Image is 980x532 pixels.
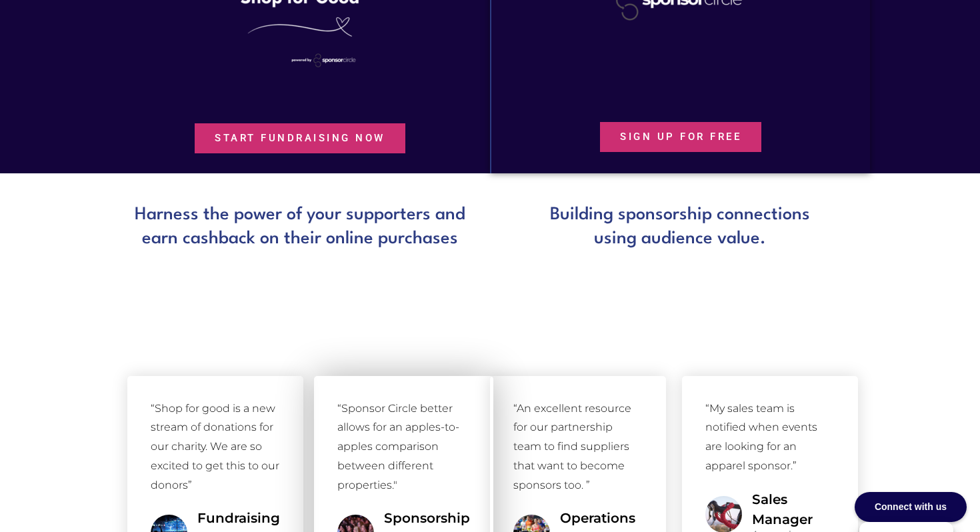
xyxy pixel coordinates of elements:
[705,399,835,476] div: “My sales team is notified when events are looking for an apparel sponsor.”
[513,399,643,495] div: “An excellent resource for our partnership team to find suppliers that want to become sponsors to...
[497,203,863,251] p: Building sponsorship connections using audience value.
[117,203,483,251] p: Harness the power of your supporters and earn cashback on their online purchases
[752,489,835,529] div: Sales Manager
[855,492,967,522] div: Connect with us
[620,132,741,142] span: SIGN UP FOR FREE
[215,133,385,143] span: Start Fundraising Now
[337,399,470,495] div: “Sponsor Circle better allows for an apples-to-apples comparison between different properties."
[195,123,405,153] a: Start Fundraising Now
[151,399,279,495] div: “Shop for good is a new stream of donations for our charity. We are so excited to get this to our...
[600,122,761,152] a: SIGN UP FOR FREE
